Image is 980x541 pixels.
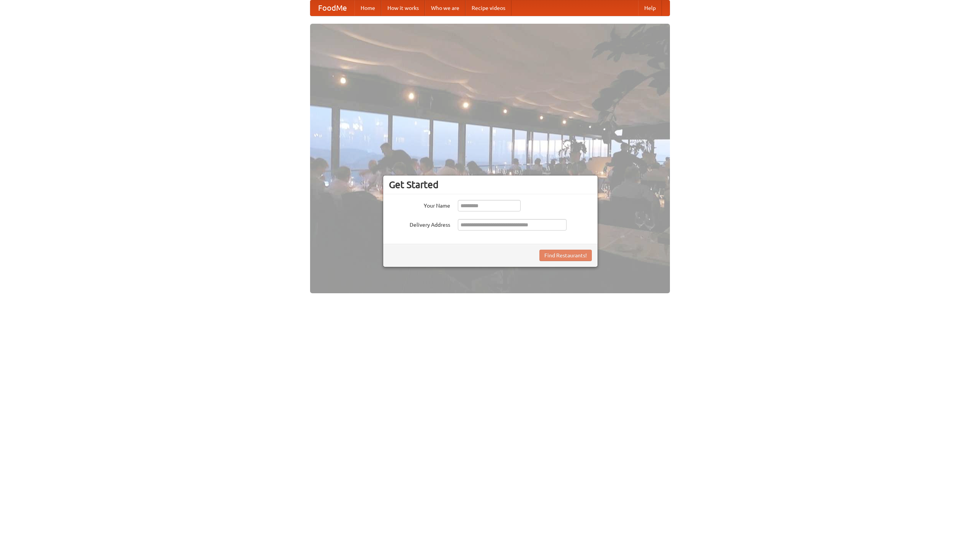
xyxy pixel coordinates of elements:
button: Find Restaurants! [539,250,592,261]
a: Who we are [425,0,465,16]
label: Your Name [389,200,450,210]
h3: Get Started [389,179,592,190]
a: FoodMe [310,0,354,16]
a: Home [354,0,381,16]
a: How it works [381,0,425,16]
a: Help [638,0,662,16]
label: Delivery Address [389,219,450,229]
a: Recipe videos [465,0,511,16]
